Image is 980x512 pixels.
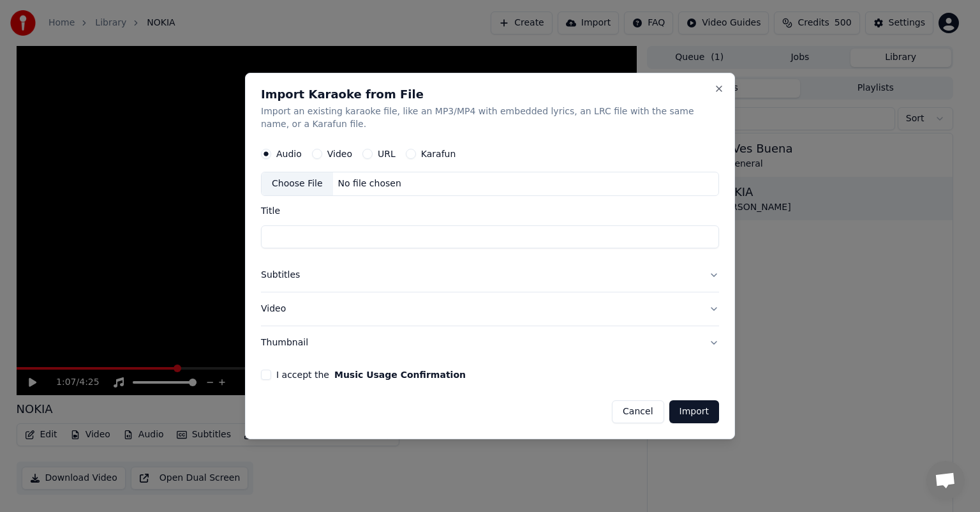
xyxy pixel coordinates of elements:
div: No file chosen [333,177,406,190]
h2: Import Karaoke from File [261,89,719,100]
button: Thumbnail [261,326,719,359]
label: Video [327,149,352,158]
button: Video [261,292,719,326]
label: Karafun [421,149,456,158]
button: Subtitles [261,259,719,292]
label: Title [261,206,719,215]
button: Cancel [612,400,664,423]
p: Import an existing karaoke file, like an MP3/MP4 with embedded lyrics, an LRC file with the same ... [261,105,719,131]
label: URL [378,149,396,158]
button: Import [669,400,719,423]
label: I accept the [276,370,466,379]
label: Audio [276,149,302,158]
button: I accept the [334,370,466,379]
div: Choose File [262,172,333,195]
